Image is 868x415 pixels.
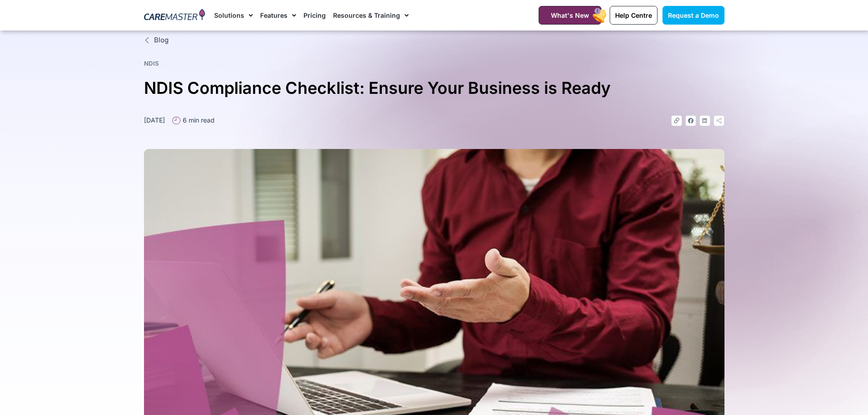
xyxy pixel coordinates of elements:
a: Blog [144,35,724,46]
a: NDIS [144,60,159,67]
a: What's New [539,6,601,25]
span: Request a Demo [668,11,719,19]
span: Blog [152,35,169,46]
span: 6 min read [180,115,215,125]
span: What's New [551,11,589,19]
img: CareMaster Logo [144,9,205,22]
a: Request a Demo [663,6,724,25]
a: Help Centre [610,6,657,25]
time: [DATE] [144,116,165,124]
h1: NDIS Compliance Checklist: Ensure Your Business is Ready [144,75,724,102]
span: Help Centre [615,11,652,19]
